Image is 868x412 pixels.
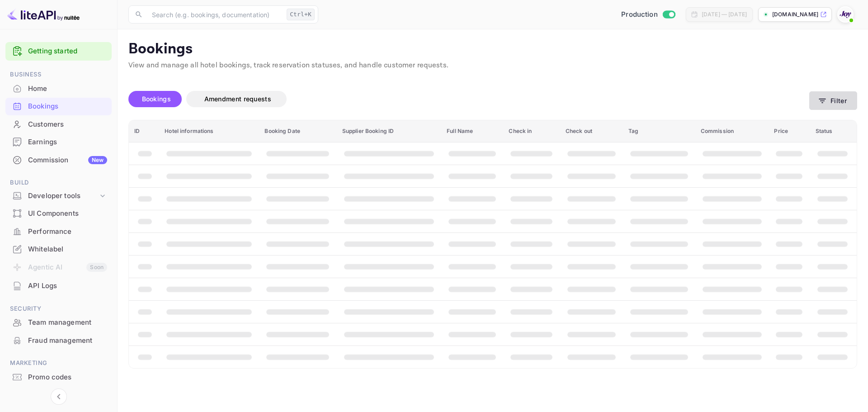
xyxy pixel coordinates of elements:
div: UI Components [28,208,107,219]
a: Getting started [28,46,107,57]
a: Performance [5,223,112,240]
th: ID [129,120,159,142]
span: Amendment requests [204,95,271,103]
div: Getting started [5,42,112,61]
div: Customers [5,116,112,133]
div: UI Components [5,205,112,223]
div: New [88,156,107,164]
p: [DOMAIN_NAME] [772,10,818,19]
div: Home [28,84,107,94]
div: Team management [5,314,112,331]
th: Hotel informations [159,120,259,142]
span: Build [5,178,112,188]
div: Fraud management [5,332,112,350]
th: Check out [560,120,623,142]
th: Tag [623,120,695,142]
div: CommissionNew [5,152,112,169]
th: Supplier Booking ID [337,120,441,142]
div: Ctrl+K [287,9,315,20]
span: Marketing [5,358,112,368]
p: Bookings [128,40,857,58]
table: booking table [129,120,857,368]
div: API Logs [28,281,107,291]
a: Home [5,80,112,97]
div: Developer tools [5,188,112,204]
div: Earnings [5,133,112,151]
a: API Logs [5,277,112,294]
div: Switch to Sandbox mode [618,9,679,20]
div: Bookings [28,101,107,112]
th: Check in [503,120,560,142]
a: Team management [5,314,112,331]
div: Performance [5,223,112,241]
button: Filter [809,91,857,110]
th: Full Name [441,120,503,142]
span: Security [5,304,112,314]
a: Bookings [5,98,112,114]
div: Whitelabel [5,241,112,258]
span: Production [621,9,658,20]
span: Bookings [142,95,171,103]
a: Customers [5,116,112,133]
a: UI Components [5,205,112,222]
th: Status [810,120,857,142]
a: Fraud management [5,332,112,349]
div: Performance [28,227,107,237]
img: With Joy [838,7,853,22]
th: Commission [695,120,769,142]
img: LiteAPI logo [7,7,80,22]
button: Collapse navigation [51,388,67,405]
div: Promo codes [28,372,107,383]
div: Customers [28,119,107,130]
div: Commission [28,155,107,166]
a: Earnings [5,133,112,150]
a: Promo codes [5,369,112,385]
a: Whitelabel [5,241,112,257]
th: Booking Date [259,120,336,142]
span: Business [5,70,112,80]
div: Whitelabel [28,244,107,255]
div: Developer tools [28,191,98,201]
p: View and manage all hotel bookings, track reservation statuses, and handle customer requests. [128,60,857,71]
div: Bookings [5,98,112,115]
div: Team management [28,317,107,328]
div: account-settings tabs [128,91,809,107]
div: API Logs [5,277,112,295]
th: Price [769,120,810,142]
div: Home [5,80,112,98]
div: [DATE] — [DATE] [702,10,747,19]
div: Promo codes [5,369,112,386]
div: Earnings [28,137,107,147]
input: Search (e.g. bookings, documentation) [146,5,283,24]
div: Fraud management [28,336,107,346]
a: CommissionNew [5,152,112,168]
